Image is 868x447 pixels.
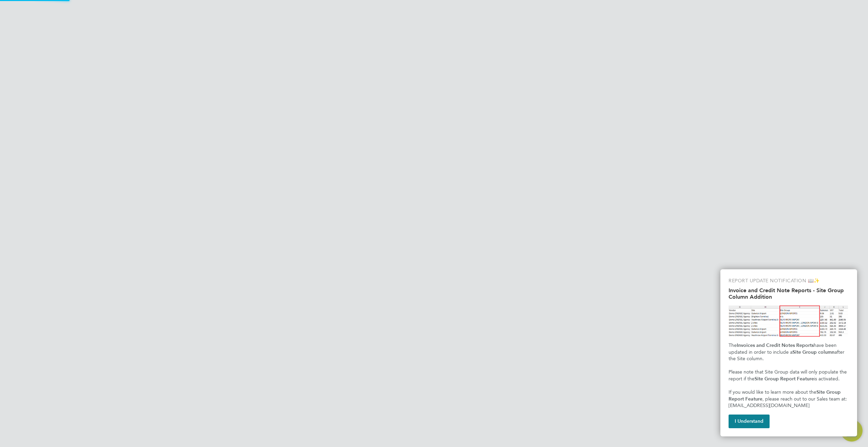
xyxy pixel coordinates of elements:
[737,342,814,348] strong: Invoices and Credit Notes Reports
[792,349,835,355] strong: Site Group column
[755,376,814,382] strong: Site Group Report Feature
[729,396,848,409] span: , please reach out to our Sales team at: [EMAIL_ADDRESS][DOMAIN_NAME]
[729,287,849,300] h2: Invoice and Credit Note Reports - Site Group Column Addition
[720,269,857,436] div: Invoice and Credit Note Reports - Site Group Column Addition
[729,277,849,284] p: REPORT UPDATE NOTIFICATION 📖✨
[814,376,840,382] span: is activated.
[729,342,838,355] span: have been updated in order to include a
[729,342,737,348] span: The
[729,369,848,382] span: Please note that Site Group data will only populate the report if the
[729,389,816,395] span: If you would like to learn more about the
[729,306,849,337] img: Site Group Column in Invoices Report
[729,389,842,402] strong: Site Group Report Feature
[729,415,770,428] button: I Understand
